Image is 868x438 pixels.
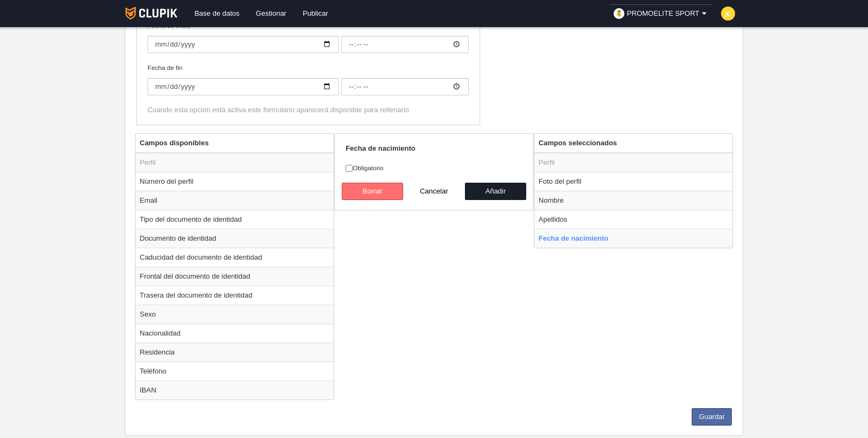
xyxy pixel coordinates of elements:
[534,172,733,191] td: Foto del perfil
[721,7,735,21] img: c2l6ZT0zMHgzMCZmcz05JnRleHQ9SkMmYmc9ZmRkODM1.png
[609,4,713,23] a: PROMOELITE SPORT
[136,305,334,324] td: Sexo
[465,183,527,200] button: Añadir
[148,63,469,95] label: Fecha de fin
[136,286,334,305] td: Trasera del documento de identidad
[136,324,334,343] td: Nacionalidad
[627,8,699,19] span: PROMOELITE SPORT
[136,172,334,191] td: Número del perfil
[346,165,353,172] input: Obligatorio
[136,248,334,267] td: Caducidad del documento de identidad
[342,183,404,200] button: Borrar
[136,153,334,172] td: Perfil
[346,163,522,173] label: Obligatorio
[346,144,416,152] strong: Fecha de nacimiento
[148,36,339,53] input: Fecha de inicio
[403,183,465,200] button: Cancelar
[136,134,334,153] th: Campos disponibles
[534,134,733,153] th: Campos seleccionados
[692,408,732,426] button: Guardar
[534,191,733,210] td: Nombre
[534,153,733,172] td: Perfil
[614,8,624,19] img: organizador.30x30.png
[534,210,733,229] td: Apellidos
[148,78,339,95] input: Fecha de fin
[136,362,334,381] td: Teléfono
[148,105,469,115] div: Cuando esta opción está activa este formulario aparecerá disponible para rellenarlo
[136,343,334,362] td: Residencia
[125,7,178,20] img: Clupik
[341,36,469,53] input: Fecha de inicio
[136,267,334,286] td: Frontal del documento de identidad
[136,229,334,248] td: Documento de identidad
[136,381,334,400] td: IBAN
[534,229,733,248] td: Fecha de nacimiento
[136,191,334,210] td: Email
[148,21,469,53] label: Fecha de inicio
[341,78,469,95] input: Fecha de fin
[136,210,334,229] td: Tipo del documento de identidad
